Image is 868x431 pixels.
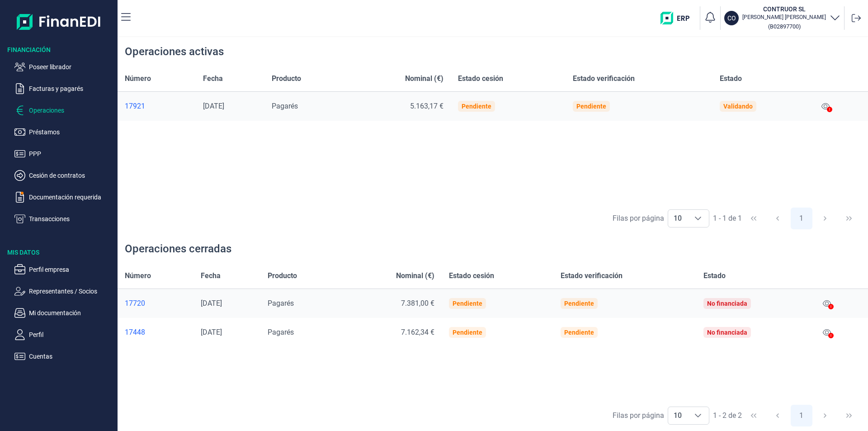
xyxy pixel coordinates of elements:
[29,213,114,224] p: Transacciones
[449,270,494,281] span: Estado cesión
[707,329,747,336] div: No financiada
[14,105,114,116] button: Operaciones
[268,270,297,281] span: Producto
[29,83,114,94] p: Facturas y pagarés
[742,5,826,14] h3: CONTRUOR SL
[743,208,764,229] button: First Page
[29,351,114,362] p: Cuentas
[453,300,482,307] div: Pendiente
[720,73,742,84] span: Estado
[791,208,812,229] button: Page 1
[125,44,224,59] div: Operaciones activas
[668,407,687,424] span: 10
[462,103,491,110] div: Pendiente
[573,73,635,84] span: Estado verificación
[125,242,231,256] div: Operaciones cerradas
[564,300,594,307] div: Pendiente
[125,73,151,84] span: Número
[707,300,747,307] div: No financiada
[14,308,114,318] button: Mi documentación
[703,270,726,281] span: Estado
[29,264,114,275] p: Perfil empresa
[125,270,151,281] span: Número
[14,127,114,137] button: Préstamos
[564,329,594,336] div: Pendiente
[29,329,114,340] p: Perfil
[410,102,443,110] span: 5.163,17 €
[201,328,253,337] div: [DATE]
[17,7,101,36] img: Logo de aplicación
[791,405,812,426] button: Page 1
[453,329,482,336] div: Pendiente
[401,299,434,308] span: 7.381,00 €
[723,103,753,110] div: Validando
[14,351,114,362] button: Cuentas
[613,213,664,224] div: Filas por página
[724,5,840,32] button: COCONTRUOR SL[PERSON_NAME] [PERSON_NAME](B02897700)
[14,213,114,224] button: Transacciones
[29,62,114,72] p: Poseer librador
[613,410,664,421] div: Filas por página
[561,270,623,281] span: Estado verificación
[687,210,709,227] div: Choose
[668,210,687,227] span: 10
[768,23,801,30] small: Copiar cif
[14,264,114,275] button: Perfil empresa
[814,405,836,426] button: Next Page
[14,170,114,181] button: Cesión de contratos
[268,299,294,308] span: Pagarés
[743,405,764,426] button: First Page
[203,102,257,111] div: [DATE]
[660,12,696,24] img: erp
[405,73,443,84] span: Nominal (€)
[272,102,298,110] span: Pagarés
[125,102,189,111] a: 17921
[838,208,860,229] button: Last Page
[268,328,294,336] span: Pagarés
[201,299,253,308] div: [DATE]
[201,270,221,281] span: Fecha
[29,127,114,137] p: Préstamos
[814,208,836,229] button: Next Page
[687,407,709,424] div: Choose
[29,170,114,181] p: Cesión de contratos
[29,308,114,318] p: Mi documentación
[576,103,606,110] div: Pendiente
[14,148,114,159] button: PPP
[727,14,736,23] p: CO
[767,208,788,229] button: Previous Page
[125,299,186,308] a: 17720
[396,270,434,281] span: Nominal (€)
[458,73,503,84] span: Estado cesión
[203,73,223,84] span: Fecha
[14,286,114,297] button: Representantes / Socios
[125,328,186,337] a: 17448
[401,328,434,336] span: 7.162,34 €
[29,192,114,203] p: Documentación requerida
[713,215,742,222] span: 1 - 1 de 1
[14,192,114,203] button: Documentación requerida
[14,62,114,72] button: Poseer librador
[29,286,114,297] p: Representantes / Socios
[14,83,114,94] button: Facturas y pagarés
[767,405,788,426] button: Previous Page
[838,405,860,426] button: Last Page
[272,73,301,84] span: Producto
[713,412,742,419] span: 1 - 2 de 2
[14,329,114,340] button: Perfil
[29,148,114,159] p: PPP
[742,14,826,21] p: [PERSON_NAME] [PERSON_NAME]
[29,105,114,116] p: Operaciones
